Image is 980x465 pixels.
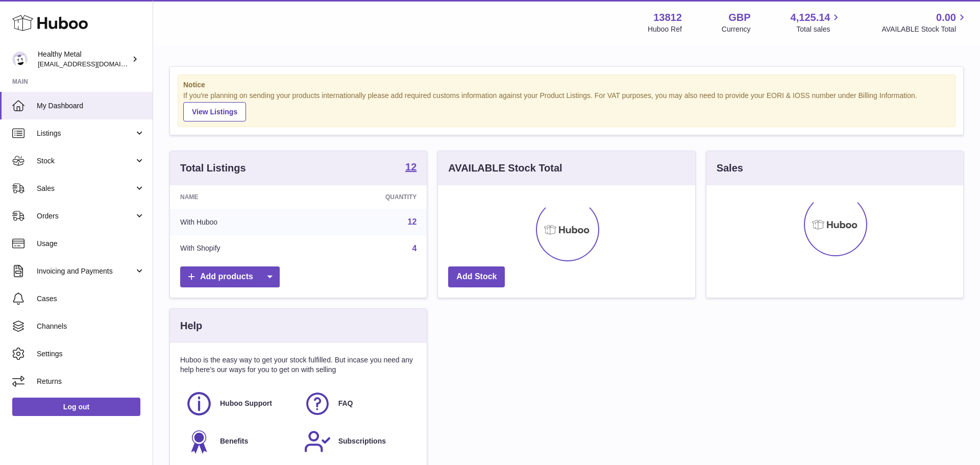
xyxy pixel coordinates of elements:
[183,80,950,90] strong: Notice
[722,25,751,34] div: Currency
[183,102,246,121] a: View Listings
[220,436,248,446] span: Benefits
[170,209,308,235] td: With Huboo
[180,355,416,375] p: Huboo is the easy way to get your stock fulfilled. But incase you need any help here's our ways f...
[37,322,145,331] span: Channels
[304,390,412,418] a: FAQ
[881,11,968,34] a: 0.00 AVAILABLE Stock Total
[37,239,145,249] span: Usage
[185,428,293,455] a: Benefits
[648,25,682,34] div: Huboo Ref
[185,390,293,418] a: Huboo Support
[796,25,842,34] span: Total sales
[37,184,134,193] span: Sales
[37,294,145,304] span: Cases
[37,211,134,221] span: Orders
[12,52,28,67] img: internalAdmin-13812@internal.huboo.com
[180,319,202,333] h3: Help
[791,11,830,25] span: 4,125.14
[180,161,246,175] h3: Total Listings
[338,399,353,408] span: FAQ
[170,185,308,209] th: Name
[304,428,412,455] a: Subscriptions
[37,349,145,359] span: Settings
[936,11,956,25] span: 0.00
[37,156,134,166] span: Stock
[12,398,140,416] a: Log out
[38,60,150,68] span: [EMAIL_ADDRESS][DOMAIN_NAME]
[653,11,682,25] strong: 13812
[183,91,950,121] div: If you're planning on sending your products internationally please add required customs informati...
[37,101,145,111] span: My Dashboard
[448,161,562,175] h3: AVAILABLE Stock Total
[170,235,308,262] td: With Shopify
[881,25,968,34] span: AVAILABLE Stock Total
[717,161,743,175] h3: Sales
[405,162,416,174] a: 12
[791,11,842,34] a: 4,125.14 Total sales
[37,266,134,276] span: Invoicing and Payments
[38,50,130,69] div: Healthy Metal
[37,129,134,138] span: Listings
[37,377,145,386] span: Returns
[728,11,750,25] strong: GBP
[338,436,386,446] span: Subscriptions
[448,266,505,287] a: Add Stock
[220,399,272,408] span: Huboo Support
[180,266,280,287] a: Add products
[412,244,416,253] a: 4
[408,217,417,226] a: 12
[308,185,427,209] th: Quantity
[405,162,416,172] strong: 12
